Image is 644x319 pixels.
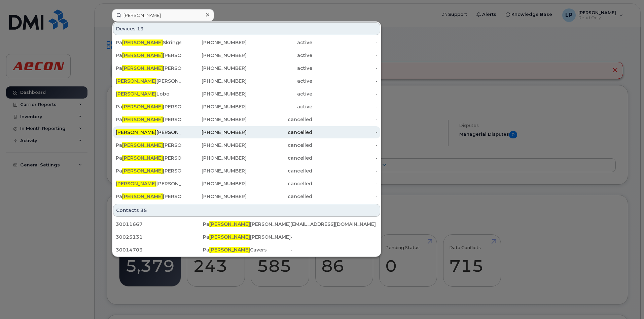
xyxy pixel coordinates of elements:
[209,234,250,240] span: [PERSON_NAME]
[122,155,163,161] span: [PERSON_NAME]
[247,39,312,46] div: active
[116,129,156,135] span: [PERSON_NAME]
[116,155,181,161] div: Pa [PERSON_NAME]
[113,218,380,230] a: 30011667Pa[PERSON_NAME][PERSON_NAME][EMAIL_ADDRESS][DOMAIN_NAME]
[181,116,247,123] div: [PHONE_NUMBER]
[247,155,312,161] div: cancelled
[181,193,247,200] div: [PHONE_NUMBER]
[116,78,156,84] span: [PERSON_NAME]
[312,52,378,59] div: -
[203,234,290,240] div: Pa [PERSON_NAME]
[116,167,181,174] div: Pa [PERSON_NAME]
[247,142,312,149] div: cancelled
[113,204,380,217] div: Contacts
[113,88,380,100] a: [PERSON_NAME]Lobo[PHONE_NUMBER]active-
[290,221,378,228] div: [EMAIL_ADDRESS][DOMAIN_NAME]
[122,39,163,46] span: [PERSON_NAME]
[113,62,380,74] a: Pa[PERSON_NAME][PERSON_NAME][PHONE_NUMBER]active-
[113,22,380,35] div: Devices
[113,113,380,126] a: Pa[PERSON_NAME][PERSON_NAME][PHONE_NUMBER]cancelled-
[247,180,312,187] div: cancelled
[116,39,181,46] div: Pa Skringer
[181,129,247,136] div: [PHONE_NUMBER]
[116,142,181,149] div: Pa [PERSON_NAME]
[312,116,378,123] div: -
[113,139,380,151] a: Pa[PERSON_NAME][PERSON_NAME][PHONE_NUMBER]cancelled-
[209,221,250,227] span: [PERSON_NAME]
[312,65,378,72] div: -
[122,52,163,58] span: [PERSON_NAME]
[312,103,378,110] div: -
[116,103,181,110] div: Pa [PERSON_NAME]
[312,78,378,84] div: -
[116,193,181,200] div: Pa [PERSON_NAME]-aecon Mining
[247,78,312,84] div: active
[113,75,380,87] a: [PERSON_NAME][PERSON_NAME][PHONE_NUMBER]active-
[247,103,312,110] div: active
[116,129,181,136] div: [PERSON_NAME]
[116,181,156,187] span: [PERSON_NAME]
[122,104,163,110] span: [PERSON_NAME]
[247,129,312,136] div: cancelled
[137,25,144,32] span: 13
[203,221,290,228] div: Pa [PERSON_NAME]
[203,246,290,253] div: Pa Cavers
[122,65,163,71] span: [PERSON_NAME]
[181,155,247,161] div: [PHONE_NUMBER]
[113,231,380,243] a: 30025131Pa[PERSON_NAME][PERSON_NAME]-
[113,244,380,256] a: 30014703Pa[PERSON_NAME]Cavers-
[181,180,247,187] div: [PHONE_NUMBER]
[312,39,378,46] div: -
[113,126,380,138] a: [PERSON_NAME][PERSON_NAME][PHONE_NUMBER]cancelled-
[247,90,312,97] div: active
[116,116,181,123] div: Pa [PERSON_NAME]
[113,190,380,203] a: Pa[PERSON_NAME][PERSON_NAME]-aecon Mining[PHONE_NUMBER]cancelled-
[312,155,378,161] div: -
[113,152,380,164] a: Pa[PERSON_NAME][PERSON_NAME][PHONE_NUMBER]cancelled-
[116,90,181,97] div: Lobo
[113,178,380,190] a: [PERSON_NAME][PERSON_NAME][PHONE_NUMBER]cancelled-
[247,167,312,174] div: cancelled
[113,101,380,113] a: Pa[PERSON_NAME][PERSON_NAME][PHONE_NUMBER]active-
[181,52,247,59] div: [PHONE_NUMBER]
[312,180,378,187] div: -
[116,91,156,97] span: [PERSON_NAME]
[116,180,181,187] div: [PERSON_NAME]
[122,193,163,200] span: [PERSON_NAME]
[116,52,181,59] div: Pa [PERSON_NAME]
[312,129,378,136] div: -
[116,234,203,240] div: 30025131
[247,193,312,200] div: cancelled
[181,142,247,149] div: [PHONE_NUMBER]
[122,116,163,123] span: [PERSON_NAME]
[247,116,312,123] div: cancelled
[116,221,203,228] div: 30011667
[116,246,203,253] div: 30014703
[181,65,247,72] div: [PHONE_NUMBER]
[312,193,378,200] div: -
[290,234,378,240] div: -
[113,165,380,177] a: Pa[PERSON_NAME][PERSON_NAME][PHONE_NUMBER]cancelled-
[181,103,247,110] div: [PHONE_NUMBER]
[122,142,163,148] span: [PERSON_NAME]
[312,167,378,174] div: -
[209,247,250,253] span: [PERSON_NAME]
[122,168,163,174] span: [PERSON_NAME]
[140,207,147,214] span: 35
[181,39,247,46] div: [PHONE_NUMBER]
[247,65,312,72] div: active
[312,142,378,149] div: -
[247,52,312,59] div: active
[312,90,378,97] div: -
[113,49,380,61] a: Pa[PERSON_NAME][PERSON_NAME][PHONE_NUMBER]active-
[181,90,247,97] div: [PHONE_NUMBER]
[113,36,380,49] a: Pa[PERSON_NAME]Skringer[PHONE_NUMBER]active-
[290,246,378,253] div: -
[181,78,247,84] div: [PHONE_NUMBER]
[116,78,181,84] div: [PERSON_NAME]
[116,65,181,72] div: Pa [PERSON_NAME]
[181,167,247,174] div: [PHONE_NUMBER]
